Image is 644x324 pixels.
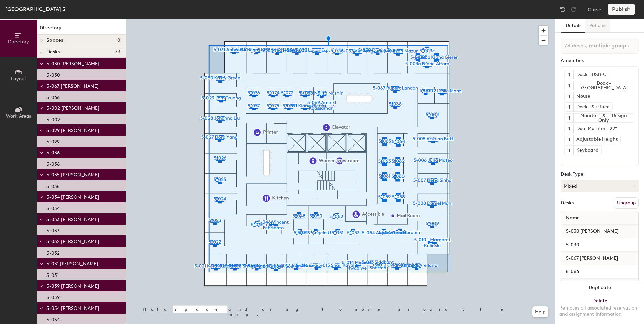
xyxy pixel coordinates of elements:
p: 5-039 [46,293,60,300]
input: Unnamed desk [562,267,637,277]
button: 1 [565,81,573,90]
div: Removes all associated reservation and assignment information [559,305,640,317]
span: 5-031 [PERSON_NAME] [46,261,98,267]
span: 5-067 [PERSON_NAME] [46,83,99,89]
button: Policies [585,19,610,33]
button: Duplicate [555,281,644,294]
p: 5-034 [46,204,60,212]
span: 5-067 [PERSON_NAME] [562,252,621,264]
span: 5-034 [PERSON_NAME] [46,194,99,200]
button: Details [561,19,585,33]
p: 5-032 [46,248,60,256]
p: 5-002 [46,115,60,123]
img: Redo [570,6,577,13]
button: 1 [565,103,573,111]
span: 5-054 [PERSON_NAME] [46,305,99,311]
span: 1 [568,93,570,100]
p: 5-029 [46,137,60,145]
span: 5-035 [PERSON_NAME] [46,172,99,178]
span: 5-032 [PERSON_NAME] [46,239,99,245]
p: 5-054 [46,315,60,323]
p: 5-033 [46,226,60,234]
div: Desks [561,200,574,206]
span: Work Areas [6,113,31,119]
span: 5-039 [PERSON_NAME] [46,283,99,289]
div: Adjustable Height [573,135,620,144]
p: 5-036 [46,159,60,167]
button: 1 [565,92,573,101]
span: Layout [11,76,26,82]
span: 1 [568,147,570,154]
p: 5-031 [46,270,59,278]
div: Amenities [561,58,639,63]
p: 5-066 [46,93,60,100]
span: Directory [8,39,29,45]
span: Desks [46,49,60,55]
span: 1 [568,104,570,111]
span: 5-002 [PERSON_NAME] [562,279,622,291]
div: Dock - [GEOGRAPHIC_DATA] [573,81,634,90]
span: 73 [115,49,120,55]
span: 1 [568,136,570,143]
div: Desk Type [561,172,639,177]
div: Keyboard [573,146,601,155]
span: 1 [568,82,570,89]
button: 1 [565,124,573,133]
button: DeleteRemoves all associated reservation and assignment information [555,294,644,324]
span: 1 [568,71,570,78]
span: Spaces [46,38,63,43]
span: 1 [568,115,570,122]
p: 5-030 [46,70,60,78]
button: 1 [565,146,573,155]
span: 1 [568,125,570,132]
div: Mouse [573,92,593,101]
input: Unnamed desk [562,240,637,250]
span: 0 [117,38,120,43]
span: 5-033 [PERSON_NAME] [46,217,99,222]
div: [GEOGRAPHIC_DATA] 5 [5,5,65,13]
span: 5-002 [PERSON_NAME] [46,105,99,111]
div: Dock - USB-C [573,70,609,79]
p: 5-035 [46,182,60,189]
div: Monitor - XL - Design Only [573,114,634,122]
button: Close [588,4,601,15]
span: 5-036 [46,150,60,156]
button: 1 [565,135,573,144]
img: Undo [559,6,566,13]
button: 1 [565,70,573,79]
span: Name [562,212,583,224]
h1: Directory [37,24,126,35]
span: 5-030 [PERSON_NAME] [562,225,622,237]
div: Dual Monitor - 22" [573,124,620,133]
div: Dock - Surface [573,103,612,111]
button: Mixed [561,180,639,192]
button: Ungroup [614,197,639,209]
span: 5-029 [PERSON_NAME] [46,128,99,133]
span: 5-030 [PERSON_NAME] [46,61,99,67]
button: 1 [565,114,573,122]
button: Help [532,306,548,317]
